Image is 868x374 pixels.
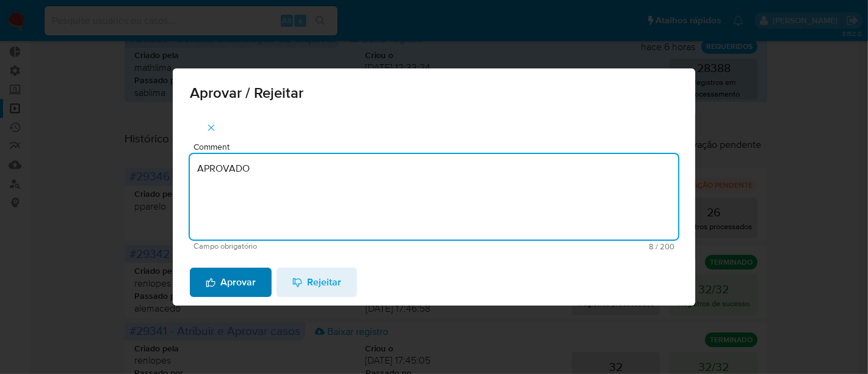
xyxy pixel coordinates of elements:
button: Rejeitar [277,268,357,297]
span: Aprovar [206,269,256,296]
span: Rejeitar [292,269,341,296]
textarea: APROVADO [190,154,678,240]
span: Comment [193,142,682,152]
button: Aprovar [190,268,272,297]
span: Aprovar / Rejeitar [190,86,678,100]
span: Campo obrigatório [193,242,434,251]
span: Máximo 200 caracteres [434,243,675,251]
